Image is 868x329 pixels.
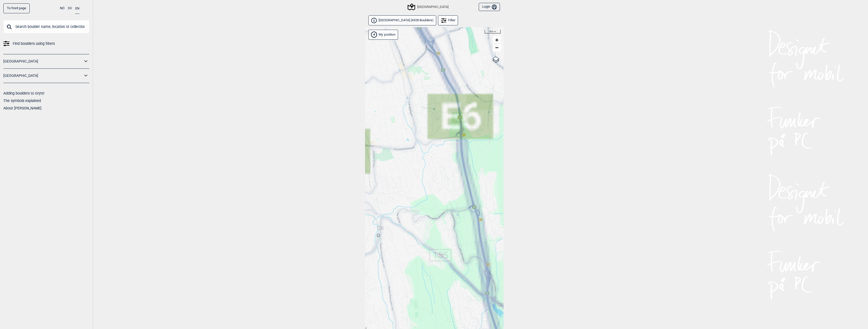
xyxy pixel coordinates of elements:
input: Search boulder name, location or collection [3,20,89,33]
div: 300 m [485,30,501,34]
button: EN [75,3,79,14]
div: Filter [438,15,458,25]
span: Find boulders using filters [13,40,55,47]
a: Zoom in [493,36,501,44]
a: [GEOGRAPHIC_DATA] (6928 Boulders) [368,15,436,25]
a: Find boulders using filters [3,40,89,47]
a: To front page [3,3,30,13]
span: − [495,44,498,51]
a: Zoom out [493,44,501,52]
a: Adding boulders to Gryttr [3,91,45,95]
a: Layers [491,54,501,65]
button: Login [479,3,500,11]
div: Show my position [368,30,398,40]
span: [GEOGRAPHIC_DATA] ( 6928 Boulders ) [379,18,434,23]
a: [GEOGRAPHIC_DATA] [3,72,83,79]
button: SV [68,3,72,13]
a: [GEOGRAPHIC_DATA] [3,58,83,65]
button: NO [60,3,65,13]
a: About [PERSON_NAME] [3,106,41,110]
span: + [495,37,498,43]
a: The symbols explained [3,99,41,103]
div: [GEOGRAPHIC_DATA] [408,4,448,10]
